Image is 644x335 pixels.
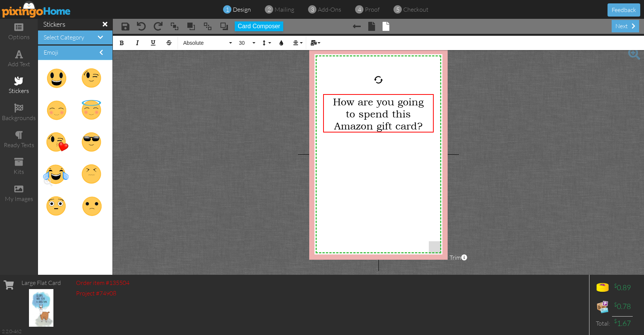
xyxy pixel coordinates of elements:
[318,6,341,13] span: add-ons
[274,36,289,50] button: Colors
[267,5,271,14] span: 2
[77,96,105,124] img: 20180929-211357-39fc1176-250.png
[233,6,251,13] span: design
[235,21,283,31] button: Card Composer
[258,36,273,50] button: Line Height
[346,108,411,120] span: to spend this
[44,33,84,41] a: Select Category
[365,6,380,13] span: proof
[179,36,234,50] button: Absolute
[21,279,61,287] div: Large Flat Card
[235,36,257,50] button: 30
[614,282,617,289] sup: $
[593,316,612,330] td: Total:
[114,36,129,50] button: Bold (⌘B)
[614,301,617,308] sup: $
[614,318,617,324] sup: $
[130,36,144,50] button: Italic (⌘I)
[42,160,70,188] img: 20180929-211350-275bad6e-250.png
[77,128,105,156] img: 20180929-211404-d9cca3d9-250.png
[43,21,107,28] h4: stickers
[608,3,640,17] button: Feedback
[42,64,70,92] img: 20180929-211340-cb34cb3d-250.png
[358,5,361,14] span: 4
[2,328,21,335] div: 2.2.0-462
[612,20,639,32] div: next
[182,40,228,46] span: Absolute
[612,279,633,297] td: 0.89
[76,279,129,287] div: Order item #135504
[403,6,428,13] span: checkout
[308,36,322,50] button: Mail Merge
[595,280,610,295] img: points-icon.png
[226,5,229,14] span: 1
[290,36,304,50] button: Align
[77,160,105,188] img: 20180929-211347-15582e6a-250.png
[333,96,424,108] span: How are you going
[42,96,70,124] img: 20180929-211354-2e3d4b17-250.png
[450,253,467,262] span: Trim
[311,5,314,14] span: 3
[76,289,129,298] div: Project #74908
[162,36,176,50] button: Strikethrough (⌘S)
[77,192,105,220] img: 20180929-211334-3d26a4db-250.png
[77,64,105,92] img: 20180929-211344-5d2fdeed-250.png
[42,128,70,156] img: 20180929-211400-b47ecb19-250.png
[275,6,294,13] span: mailing
[595,299,610,314] img: expense-icon.png
[42,192,70,220] img: 20180929-211337-2868ac30-250.png
[612,316,633,330] td: 1.67
[396,5,399,14] span: 5
[44,49,58,56] a: Emoji
[2,1,71,18] img: pixingo logo
[238,40,251,46] span: 30
[612,297,633,316] td: 0.78
[146,36,160,50] button: Underline (⌘U)
[29,289,54,327] img: 135504-1-1757333699880-5fa8dc9d7ef0dcfb-qa.jpg
[334,120,422,132] span: Amazon gift card?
